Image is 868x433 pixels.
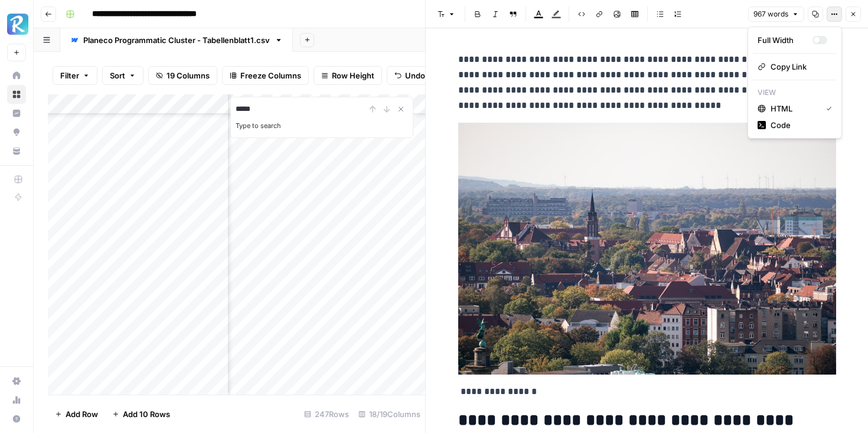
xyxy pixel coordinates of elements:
button: Row Height [314,66,382,85]
a: Insights [7,104,26,123]
button: Add Row [48,405,105,424]
a: Opportunities [7,123,26,142]
a: Usage [7,391,26,409]
a: Settings [7,372,26,391]
span: Add 10 Rows [123,408,170,420]
span: Sort [110,70,125,81]
span: Undo [405,70,425,81]
span: 967 words [753,9,788,19]
a: Home [7,66,26,85]
a: Browse [7,85,26,104]
button: Undo [387,66,433,85]
span: Copy Link [771,61,827,73]
button: Filter [53,66,97,85]
button: Close Search [394,102,408,116]
span: 19 Columns [167,70,210,81]
span: HTML [771,103,817,114]
button: 19 Columns [148,66,217,85]
span: Row Height [332,70,374,81]
a: Your Data [7,142,26,160]
span: Code [771,119,827,131]
div: Planeco Programmatic Cluster - Tabellenblatt1.csv [83,34,270,46]
button: Add 10 Rows [105,405,177,424]
div: Full Width [758,34,812,46]
button: Workspace: Radyant [7,9,26,39]
span: Add Row [66,408,98,420]
button: 967 words [748,6,804,22]
div: 247 Rows [299,405,354,424]
span: Filter [60,70,79,81]
a: Planeco Programmatic Cluster - Tabellenblatt1.csv [60,28,293,52]
p: View [753,85,837,100]
button: Freeze Columns [222,66,309,85]
div: 18/19 Columns [354,405,425,424]
span: Freeze Columns [240,70,301,81]
img: Radyant Logo [7,14,28,35]
button: Sort [102,66,143,85]
label: Type to search [236,122,281,130]
button: Help + Support [7,409,26,428]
